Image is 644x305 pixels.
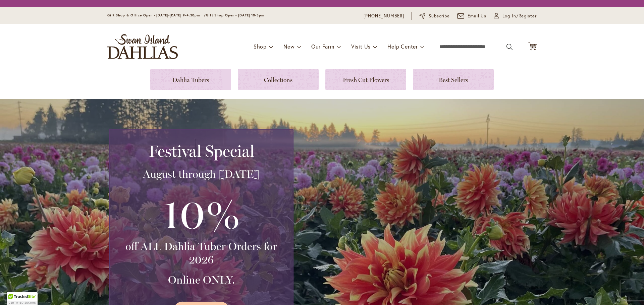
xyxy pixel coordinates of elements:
span: Email Us [468,13,487,19]
h3: off ALL Dahlia Tuber Orders for 2026 [118,240,285,266]
button: Search [506,42,513,52]
a: store logo [107,34,178,59]
span: Visit Us [351,43,371,50]
a: Email Us [457,13,487,19]
a: Subscribe [419,13,450,19]
h3: 10% [118,187,285,240]
span: Shop [254,43,267,50]
h3: Online ONLY. [118,273,285,287]
h2: Festival Special [118,142,285,160]
span: New [283,43,294,50]
span: Help Center [387,43,418,50]
h3: August through [DATE] [118,167,285,181]
span: Log In/Register [502,13,537,19]
span: Subscribe [429,13,450,19]
a: [PHONE_NUMBER] [364,13,404,19]
span: Gift Shop Open - [DATE] 10-3pm [206,13,264,17]
a: Log In/Register [494,13,537,19]
span: Our Farm [311,43,334,50]
span: Gift Shop & Office Open - [DATE]-[DATE] 9-4:30pm / [107,13,206,17]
